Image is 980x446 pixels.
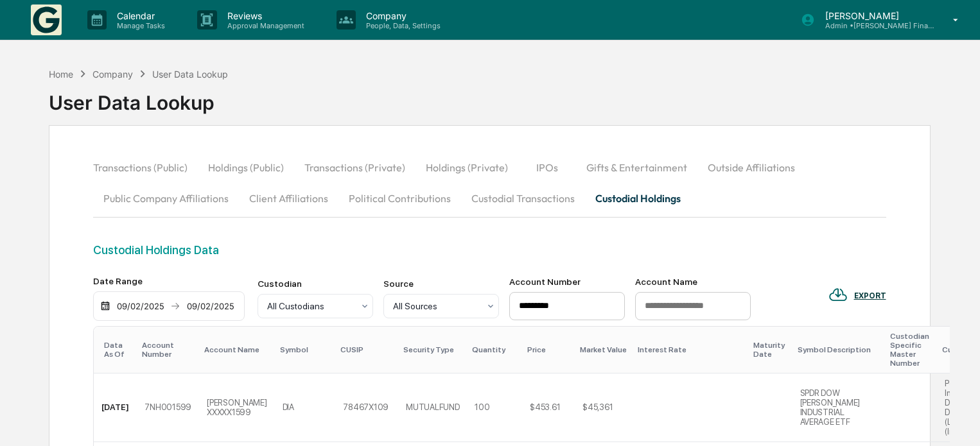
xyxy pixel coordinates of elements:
td: [DATE] [94,373,137,442]
button: Gifts & Entertainment [576,152,697,183]
button: IPOs [518,152,576,183]
button: Transactions (Public) [93,152,198,183]
div: Home [49,69,73,80]
button: Outside Affiliations [697,152,805,183]
p: [PERSON_NAME] [815,10,934,21]
div: Account Number [509,277,625,287]
td: 100 [467,373,522,442]
div: Maturity Date [753,341,787,359]
p: Reviews [217,10,311,21]
div: Data As Of [104,341,132,359]
div: Date Range [93,276,245,286]
div: Symbol [280,345,331,354]
button: Public Company Affiliations [93,183,239,214]
div: Security Type [403,345,462,354]
img: calendar [100,301,110,311]
button: Client Affiliations [239,183,338,214]
div: Source [383,279,499,289]
div: secondary tabs example [93,152,886,214]
div: Symbol Description [798,345,880,354]
td: DIA [275,373,336,442]
div: Quantity [472,345,517,354]
div: Company [92,69,133,80]
p: Admin • [PERSON_NAME] Financial Advisors [815,21,934,30]
img: arrow right [170,301,180,311]
td: MUTUALFUND [398,373,467,442]
div: User Data Lookup [49,81,229,114]
button: Custodial Holdings [585,183,691,214]
td: $45,361 [575,373,633,442]
td: 78467X109 [335,373,398,442]
p: People, Data, Settings [356,21,447,30]
iframe: Open customer support [939,404,974,438]
td: 7NH001599 [137,373,199,442]
td: SPDR DOW [PERSON_NAME] INDUSTRIAL AVERAGE ETF [792,373,886,442]
div: Custodial Holdings Data [93,243,886,257]
button: Holdings (Private) [416,152,518,183]
div: Account Name [635,277,751,287]
p: Approval Management [217,21,311,30]
button: Transactions (Private) [294,152,416,183]
div: 09/02/2025 [183,301,238,311]
img: EXPORT [828,285,848,304]
img: logo [31,4,62,35]
div: EXPORT [854,291,886,300]
p: Calendar [107,10,171,21]
td: $453.61 [522,373,575,442]
div: Custodian Specific Master Number [890,332,932,368]
div: Account Name [204,345,270,354]
div: Custodian [258,279,373,289]
div: Price [527,345,570,354]
button: Holdings (Public) [198,152,294,183]
td: [PERSON_NAME] XXXXX1599 [199,373,275,442]
div: Account Number [142,341,194,359]
div: Interest Rate [638,345,742,354]
div: 09/02/2025 [113,301,168,311]
div: CUSIP [340,345,393,354]
button: Political Contributions [338,183,461,214]
p: Manage Tasks [107,21,171,30]
button: Custodial Transactions [461,183,585,214]
div: User Data Lookup [152,69,228,80]
p: Company [356,10,447,21]
div: Market Value [580,345,627,354]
